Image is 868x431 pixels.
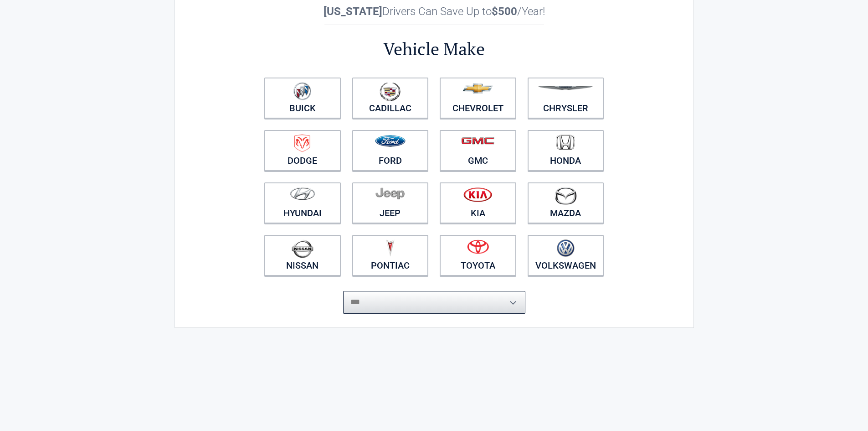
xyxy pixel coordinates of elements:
a: Chrysler [528,78,604,119]
a: Toyota [440,235,516,276]
h2: Vehicle Make [259,37,610,61]
a: Volkswagen [528,235,604,276]
a: Buick [264,78,341,119]
img: cadillac [380,82,401,101]
img: gmc [461,137,494,145]
a: GMC [440,130,516,171]
a: Dodge [264,130,341,171]
img: jeep [375,187,405,200]
img: ford [375,135,406,147]
img: honda [556,135,575,151]
a: Cadillac [352,78,429,119]
img: kia [463,187,492,202]
a: Jeep [352,182,429,223]
a: Kia [440,182,516,223]
img: buick [293,82,311,100]
img: chrysler [538,86,593,90]
a: Nissan [264,235,341,276]
img: pontiac [385,239,395,257]
b: $500 [492,5,517,18]
a: Honda [528,130,604,171]
b: [US_STATE] [324,5,382,18]
a: Hyundai [264,182,341,223]
h2: Drivers Can Save Up to /Year [259,5,610,18]
a: Ford [352,130,429,171]
img: mazda [554,187,577,205]
img: volkswagen [557,239,575,257]
img: nissan [292,239,313,258]
a: Mazda [528,182,604,223]
img: toyota [467,239,489,254]
img: dodge [294,135,310,152]
img: chevrolet [462,83,493,93]
a: Pontiac [352,235,429,276]
a: Chevrolet [440,78,516,119]
img: hyundai [290,187,315,200]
